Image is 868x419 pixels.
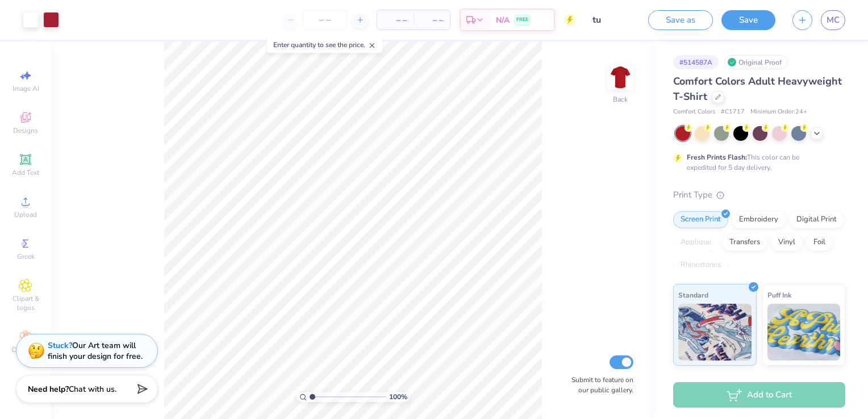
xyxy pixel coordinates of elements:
[789,211,844,228] div: Digital Print
[687,153,747,162] strong: Fresh Prints Flash:
[673,234,719,251] div: Applique
[678,304,752,361] img: Standard
[673,55,719,69] div: # 514587A
[420,14,443,26] span: – –
[687,152,827,173] div: This color can be expedited for 5 day delivery.
[384,14,407,26] span: – –
[771,234,803,251] div: Vinyl
[28,384,69,395] strong: Need help?
[14,210,37,219] span: Upload
[767,289,791,301] span: Puff Ink
[721,107,745,117] span: # C1717
[821,10,845,30] a: MC
[584,9,640,31] input: Untitled Design
[609,66,632,89] img: Back
[48,340,143,362] div: Our Art team will finish your design for free.
[516,16,528,24] span: FREE
[750,107,807,117] span: Minimum Order: 24 +
[722,234,767,251] div: Transfers
[12,168,39,177] span: Add Text
[496,14,510,26] span: N/A
[806,234,833,251] div: Foil
[673,74,842,103] span: Comfort Colors Adult Heavyweight T-Shirt
[389,392,407,402] span: 100 %
[69,384,116,395] span: Chat with us.
[13,126,38,135] span: Designs
[12,345,39,354] span: Decorate
[267,37,382,53] div: Enter quantity to see the price.
[17,252,35,261] span: Greek
[48,340,72,351] strong: Stuck?
[6,294,45,312] span: Clipart & logos
[12,84,39,93] span: Image AI
[827,14,840,27] span: MC
[673,211,728,228] div: Screen Print
[648,10,713,30] button: Save as
[565,375,633,395] label: Submit to feature on our public gallery.
[767,304,841,361] img: Puff Ink
[732,211,786,228] div: Embroidery
[613,94,628,104] div: Back
[678,289,708,301] span: Standard
[673,107,715,117] span: Comfort Colors
[303,10,347,30] input: – –
[721,10,775,30] button: Save
[673,257,728,274] div: Rhinestones
[724,55,788,69] div: Original Proof
[673,188,845,202] div: Print Type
